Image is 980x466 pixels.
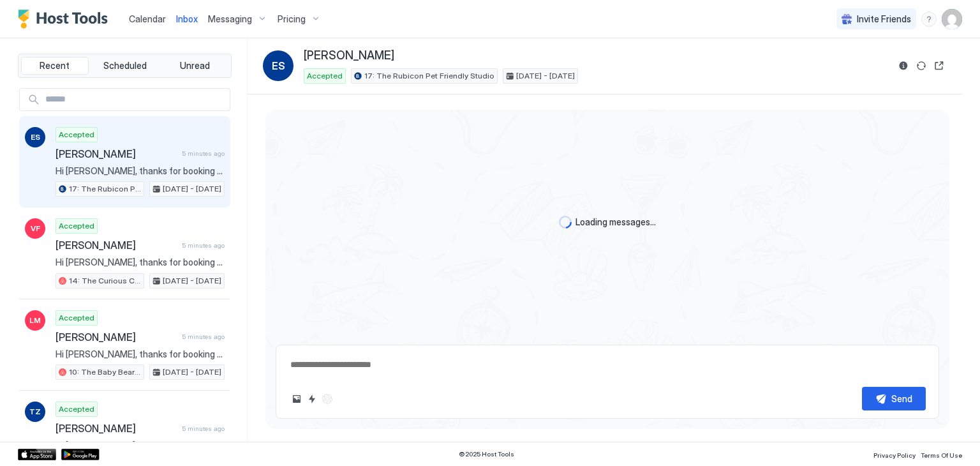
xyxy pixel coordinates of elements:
span: ES [272,58,285,73]
span: [PERSON_NAME] [304,49,394,63]
span: [PERSON_NAME] [56,422,177,435]
span: [DATE] - [DATE] [516,70,575,82]
a: Host Tools Logo [18,10,114,29]
span: Scheduled [103,60,147,71]
span: 5 minutes ago [182,149,225,158]
span: Messaging [208,13,252,25]
span: Hi [PERSON_NAME], thanks for booking your stay with us! Details of your Booking: 📍 [STREET_ADDRES... [56,440,225,451]
button: Sync reservation [914,58,929,73]
span: 5 minutes ago [182,241,225,250]
span: Accepted [59,220,94,232]
a: Inbox [176,12,198,26]
span: 5 minutes ago [182,425,225,433]
span: [DATE] - [DATE] [163,366,221,378]
span: 17: The Rubicon Pet Friendly Studio [69,183,141,195]
span: Calendar [129,13,166,24]
span: ES [31,132,40,143]
button: Upload image [289,391,304,407]
div: User profile [942,9,962,29]
span: Accepted [59,129,94,140]
div: Send [891,392,912,405]
span: Inbox [176,13,198,24]
div: loading [559,216,572,229]
a: Google Play Store [61,449,100,460]
a: Calendar [129,12,166,26]
button: Quick reply [304,391,320,407]
span: Loading messages... [575,216,656,228]
span: Hi [PERSON_NAME], thanks for booking your stay with us! Details of your Booking: 📍 [STREET_ADDRES... [56,349,225,360]
span: [DATE] - [DATE] [163,183,221,195]
a: Privacy Policy [873,447,916,461]
button: Open reservation [932,58,947,73]
span: Privacy Policy [873,451,916,459]
span: [DATE] - [DATE] [163,275,221,287]
span: 14: The Curious Cub Pet Friendly Studio [69,275,141,287]
button: Reservation information [896,58,911,73]
span: Hi [PERSON_NAME], thanks for booking your stay with us! Details of your Booking: 📍 [STREET_ADDRES... [56,165,225,177]
button: Unread [161,57,228,75]
span: Terms Of Use [921,451,962,459]
span: © 2025 Host Tools [459,450,514,458]
a: App Store [18,449,56,460]
span: Hi [PERSON_NAME], thanks for booking your stay with us! Details of your Booking: 📍 [STREET_ADDRES... [56,257,225,268]
span: VF [31,223,40,234]
span: LM [29,315,41,326]
span: [PERSON_NAME] [56,147,177,160]
div: menu [921,11,937,27]
span: 10: The Baby Bear Pet Friendly Studio [69,366,141,378]
span: TZ [29,406,41,417]
button: Scheduled [91,57,159,75]
span: 17: The Rubicon Pet Friendly Studio [364,70,494,82]
span: Invite Friends [857,13,911,25]
span: 5 minutes ago [182,333,225,341]
div: tab-group [18,54,232,78]
span: Accepted [59,403,94,415]
span: Unread [180,60,210,71]
span: Accepted [307,70,343,82]
span: Pricing [278,13,306,25]
input: Input Field [40,89,230,110]
span: Recent [40,60,70,71]
a: Terms Of Use [921,447,962,461]
span: [PERSON_NAME] [56,331,177,343]
button: Recent [21,57,89,75]
button: Send [862,387,926,410]
span: Accepted [59,312,94,324]
span: [PERSON_NAME] [56,239,177,252]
